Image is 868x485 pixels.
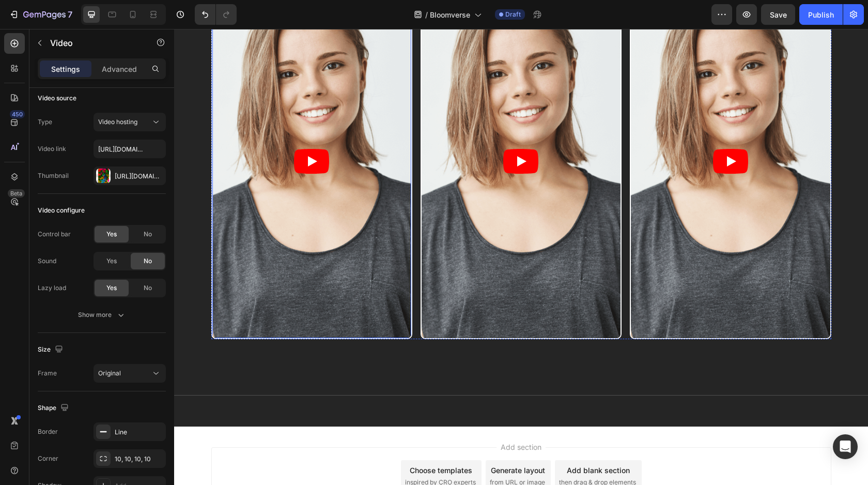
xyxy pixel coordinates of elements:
[38,171,69,180] div: Thumbnail
[115,454,163,464] div: 10, 10, 10, 10
[102,64,137,74] p: Advanced
[115,172,163,181] div: [URL][DOMAIN_NAME]
[4,4,77,25] button: 7
[505,10,521,19] span: Draft
[38,206,85,215] div: Video configure
[68,8,72,21] p: 7
[8,189,25,198] div: Beta
[236,436,298,447] div: Choose templates
[174,29,868,485] iframe: Design area
[539,120,574,145] button: Play
[317,436,371,447] div: Generate layout
[329,120,364,145] button: Play
[316,449,371,458] span: from URL or image
[38,369,57,378] div: Frame
[231,449,302,458] span: inspired by CRO experts
[770,10,787,19] span: Save
[38,401,71,415] div: Shape
[38,230,71,239] div: Control bar
[98,118,137,126] span: Video hosting
[38,256,56,266] div: Sound
[78,310,126,320] div: Show more
[94,140,166,158] input: Insert video url here
[106,230,117,239] span: Yes
[94,113,166,131] button: Video hosting
[144,256,152,266] span: No
[38,144,66,154] div: Video link
[38,427,58,436] div: Border
[425,9,428,20] span: /
[50,37,138,49] p: Video
[833,434,858,459] div: Open Intercom Messenger
[808,9,834,20] div: Publish
[38,283,66,293] div: Lazy load
[115,428,163,437] div: Line
[322,413,371,423] span: Add section
[51,64,80,74] p: Settings
[38,117,52,127] div: Type
[98,369,121,377] span: Original
[761,4,795,25] button: Save
[38,94,76,103] div: Video source
[106,283,117,293] span: Yes
[385,449,462,458] span: then drag & drop elements
[144,230,152,239] span: No
[106,256,117,266] span: Yes
[430,9,470,20] span: Bloomverse
[393,436,456,447] div: Add blank section
[799,4,843,25] button: Publish
[144,283,152,293] span: No
[38,454,58,463] div: Corner
[38,343,65,357] div: Size
[38,306,166,324] button: Show more
[195,4,237,25] div: Undo/Redo
[94,364,166,383] button: Original
[10,110,25,118] div: 450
